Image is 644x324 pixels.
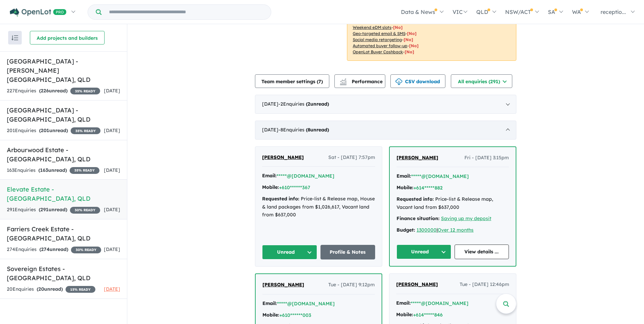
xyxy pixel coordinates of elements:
strong: Mobile: [396,311,413,318]
div: [DATE] [255,95,516,114]
span: [DATE] [104,88,120,94]
span: Tue - [DATE] 12:46pm [460,281,509,289]
div: 20 Enquir ies [7,285,95,293]
strong: Mobile: [262,312,279,318]
u: Saving up my deposit [441,215,491,221]
div: Price-list & Release map, House & land packages from $1,026,617, Vacant land from $637,000 [262,195,375,219]
button: All enquiries (291) [451,74,512,88]
strong: Email: [397,173,411,179]
div: 163 Enquir ies [7,166,99,175]
strong: Requested info: [397,196,434,202]
span: 7 [318,78,321,85]
span: [PERSON_NAME] [397,155,438,161]
span: 201 [41,127,49,133]
h5: [GEOGRAPHIC_DATA] - [GEOGRAPHIC_DATA] , QLD [7,106,120,124]
img: download icon [395,78,402,85]
span: [DATE] [104,127,120,133]
span: receptio... [601,8,626,15]
u: Social media retargeting [353,37,402,42]
strong: Email: [262,300,277,306]
span: [No] [407,31,417,36]
span: [DATE] [104,206,120,213]
a: [PERSON_NAME] [397,154,438,162]
span: 15 % READY [66,286,95,293]
span: Tue - [DATE] 9:12pm [328,281,375,289]
span: 226 [41,88,49,94]
u: OpenLot Buyer Cashback [353,49,403,54]
button: Unread [262,245,317,259]
a: Over 12 months [438,227,474,233]
a: [PERSON_NAME] [396,281,438,289]
button: Performance [334,74,385,88]
h5: [GEOGRAPHIC_DATA] - [PERSON_NAME][GEOGRAPHIC_DATA] , QLD [7,57,120,84]
div: [DATE] [255,121,516,140]
span: Performance [341,78,383,85]
strong: ( unread) [306,127,329,133]
img: sort.svg [12,35,18,40]
span: [PERSON_NAME] [262,154,304,160]
a: View details ... [455,245,509,259]
span: - 2 Enquir ies [278,101,329,107]
span: Sat - [DATE] 7:57pm [328,154,375,162]
span: [No] [409,43,419,48]
a: [PERSON_NAME] [262,281,304,289]
h5: Elevate Estate - [GEOGRAPHIC_DATA] , QLD [7,185,120,203]
img: line-chart.svg [340,78,346,82]
strong: ( unread) [306,101,329,107]
img: bar-chart.svg [340,80,347,85]
div: | [397,226,509,234]
span: [PERSON_NAME] [396,281,438,287]
a: [PERSON_NAME] [262,154,304,162]
strong: Budget: [397,227,415,233]
strong: ( unread) [39,206,67,213]
span: [No] [404,37,413,42]
strong: Requested info: [262,196,299,202]
span: [DATE] [104,167,120,173]
div: 291 Enquir ies [7,206,100,214]
span: 274 [41,246,50,252]
h5: Farriers Creek Estate - [GEOGRAPHIC_DATA] , QLD [7,224,120,243]
span: [DATE] [104,286,120,292]
span: [No] [393,25,403,30]
span: 30 % READY [71,247,101,253]
button: Team member settings (7) [255,74,329,88]
span: 2 [308,101,310,107]
h5: Sovereign Estates - [GEOGRAPHIC_DATA] , QLD [7,264,120,283]
strong: Email: [396,300,411,306]
span: [PERSON_NAME] [262,282,304,288]
span: 35 % READY [70,88,100,94]
strong: ( unread) [39,246,68,252]
button: CSV download [390,74,445,88]
strong: Email: [262,173,277,179]
u: Geo-targeted email & SMS [353,31,405,36]
span: 291 [40,206,49,213]
div: 227 Enquir ies [7,87,100,95]
strong: Mobile: [262,184,279,190]
div: 201 Enquir ies [7,127,100,135]
span: [DATE] [104,246,120,252]
span: 35 % READY [71,127,100,134]
img: Openlot PRO Logo White [10,8,67,17]
strong: ( unread) [38,167,67,173]
input: Try estate name, suburb, builder or developer [103,5,270,19]
div: Price-list & Release map, Vacant land from $637,000 [397,195,509,212]
a: 1300000 [417,227,437,233]
strong: ( unread) [39,127,68,133]
strong: Finance situation: [397,215,440,221]
u: Weekend eDM slots [353,25,391,30]
span: 8 [308,127,310,133]
span: - 8 Enquir ies [278,127,329,133]
span: 30 % READY [70,207,100,214]
span: 163 [40,167,48,173]
span: 20 [38,286,44,292]
span: [No] [405,49,414,54]
div: 274 Enquir ies [7,246,101,254]
button: Unread [397,245,451,259]
strong: ( unread) [37,286,63,292]
strong: ( unread) [39,88,68,94]
h5: Arbourwood Estate - [GEOGRAPHIC_DATA] , QLD [7,145,120,164]
button: Add projects and builders [30,31,105,44]
span: 35 % READY [70,167,99,174]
